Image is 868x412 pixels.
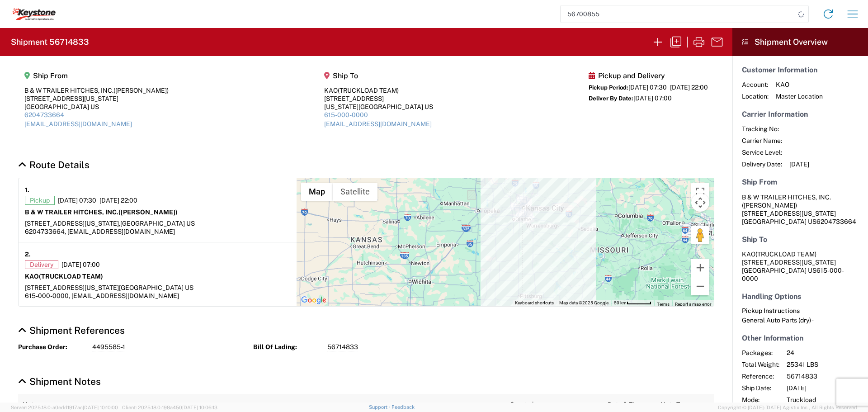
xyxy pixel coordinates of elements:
h5: Ship From [24,71,169,80]
span: Client: 2025.18.0-198a450 [122,405,217,410]
strong: 2. [25,249,31,260]
span: 615-000-0000 [742,267,844,282]
span: [STREET_ADDRESS][US_STATE], [25,220,120,227]
span: 6204733664 [816,218,856,225]
button: Zoom in [691,259,709,277]
span: [DATE] [787,384,864,392]
button: Map camera controls [691,194,709,212]
button: Show satellite imagery [333,183,377,201]
span: Map data ©2025 Google [559,300,609,305]
img: Google [299,294,329,306]
span: (TRUCKLOAD TEAM) [39,273,103,280]
span: 4495585-1 [92,343,125,351]
a: Hide Details [18,325,125,336]
span: (TRUCKLOAD TEAM) [755,251,816,258]
strong: Bill Of Lading: [253,343,321,351]
span: 56714833 [787,372,864,380]
span: KAO [776,81,823,89]
span: B & W TRAILER HITCHES, INC. [742,194,831,201]
span: [DATE] 07:30 - [DATE] 22:00 [628,84,708,91]
span: Pickup [25,196,55,205]
strong: Purchase Order: [18,343,86,351]
h5: Handling Options [742,292,859,301]
h5: Ship To [742,235,859,244]
div: [US_STATE][GEOGRAPHIC_DATA] US [324,103,433,111]
a: [EMAIL_ADDRESS][DOMAIN_NAME] [324,120,432,128]
h6: Pickup Instructions [742,307,859,315]
span: Delivery Date: [742,160,782,168]
span: Account: [742,81,769,89]
div: B & W TRAILER HITCHES, INC. [24,86,169,95]
h2: Shipment 56714833 [11,37,89,47]
span: [DATE] 10:10:00 [83,405,118,410]
button: Show street map [301,183,333,201]
span: Carrier Name: [742,137,782,145]
span: ([PERSON_NAME]) [742,202,797,209]
a: Hide Details [18,376,101,387]
span: [DATE] 10:06:13 [182,405,217,410]
address: [US_STATE][GEOGRAPHIC_DATA] US [742,250,859,283]
span: Master Location [776,92,823,100]
span: 25341 LBS [787,360,864,369]
h5: Pickup and Delivery [589,71,708,80]
span: Server: 2025.18.0-a0edd1917ac [11,405,118,410]
span: [US_STATE][GEOGRAPHIC_DATA] US [85,284,193,291]
span: Truckload [787,396,864,404]
address: [GEOGRAPHIC_DATA] US [742,193,859,226]
span: [STREET_ADDRESS] [25,284,85,291]
a: Support [369,404,392,410]
h5: Other Information [742,334,859,342]
span: Location: [742,92,769,100]
span: [GEOGRAPHIC_DATA] US [120,220,195,227]
span: Mode: [742,396,779,404]
h5: Customer Information [742,66,859,74]
a: Terms [657,302,670,307]
a: 6204733664 [24,111,64,118]
span: Total Weight: [742,360,779,369]
span: Copyright © [DATE]-[DATE] Agistix Inc., All Rights Reserved [718,403,857,412]
button: Drag Pegman onto the map to open Street View [691,226,709,244]
div: KAO [324,86,433,95]
div: [STREET_ADDRESS] [324,95,433,103]
div: [STREET_ADDRESS][US_STATE] [24,95,169,103]
strong: KAO [25,273,103,280]
span: Tracking No: [742,125,782,133]
span: (TRUCKLOAD TEAM) [338,87,399,94]
div: [GEOGRAPHIC_DATA] US [24,103,169,111]
span: [DATE] 07:30 - [DATE] 22:00 [58,196,137,204]
button: Toggle fullscreen view [691,183,709,201]
span: [DATE] 07:00 [633,95,672,102]
a: Hide Details [18,159,90,170]
span: KAO [STREET_ADDRESS] [742,251,816,266]
a: Report a map error [675,302,711,307]
h5: Carrier Information [742,110,859,118]
strong: B & W TRAILER HITCHES, INC. [25,208,178,216]
span: Ship Date: [742,384,779,392]
span: [STREET_ADDRESS][US_STATE] [742,210,836,217]
button: Keyboard shortcuts [515,300,554,306]
span: Delivery [25,260,58,269]
header: Shipment Overview [732,28,868,56]
span: ([PERSON_NAME]) [113,87,169,94]
span: 50 km [614,300,627,305]
span: Reference: [742,372,779,380]
div: 615-000-0000, [EMAIL_ADDRESS][DOMAIN_NAME] [25,292,290,300]
a: [EMAIL_ADDRESS][DOMAIN_NAME] [24,120,132,128]
span: ([PERSON_NAME]) [118,208,178,216]
a: 615-000-0000 [324,111,368,118]
button: Map Scale: 50 km per 51 pixels [611,300,654,306]
span: Pickup Period: [589,84,628,91]
a: Feedback [392,404,415,410]
strong: 1. [25,185,29,196]
span: Service Level: [742,148,782,156]
span: 24 [787,349,864,357]
div: 6204733664, [EMAIL_ADDRESS][DOMAIN_NAME] [25,227,290,236]
h5: Ship To [324,71,433,80]
a: Open this area in Google Maps (opens a new window) [299,294,329,306]
h5: Ship From [742,178,859,186]
span: [DATE] 07:00 [61,260,100,269]
span: 56714833 [327,343,358,351]
span: Deliver By Date: [589,95,633,102]
span: [DATE] [789,160,809,168]
input: Shipment, tracking or reference number [561,5,795,23]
